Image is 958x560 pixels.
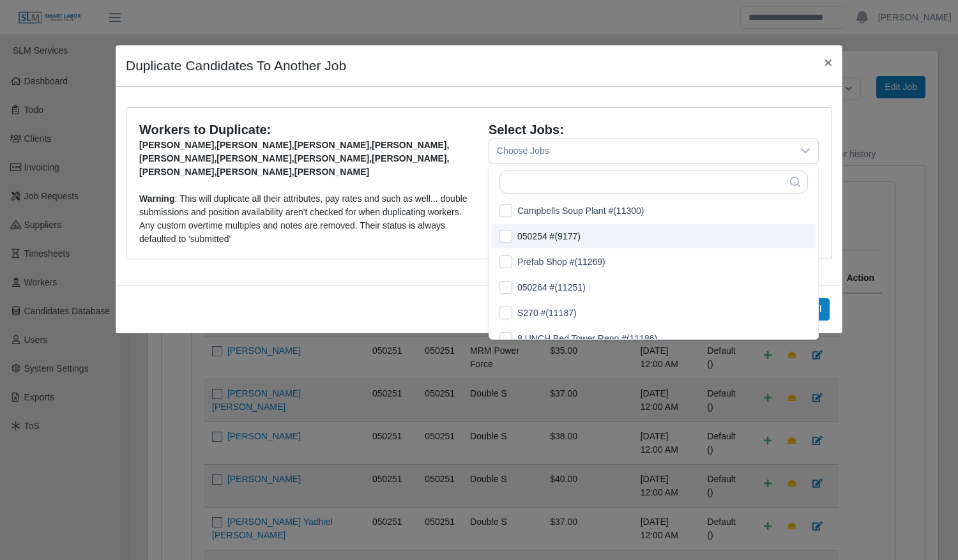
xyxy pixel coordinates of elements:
[517,255,605,268] div: Prefab Shop #(11269)
[492,199,816,223] li: Campbells Soup Plant
[814,45,842,79] button: Close
[217,153,294,163] span: [PERSON_NAME]
[825,55,832,70] span: ×
[294,167,369,177] span: [PERSON_NAME]
[292,140,294,150] span: ,
[369,153,372,163] span: ,
[217,167,294,177] span: [PERSON_NAME]
[126,56,346,76] h4: Duplicate Candidates To Another Job
[139,179,469,246] div: : This will duplicate all their attributes, pay rates and such as well... double submissions and ...
[292,153,294,163] span: ,
[492,224,816,248] li: 050254
[492,301,816,325] li: S270
[139,167,217,177] span: [PERSON_NAME]
[372,140,449,150] span: [PERSON_NAME]
[292,167,294,177] span: ,
[139,193,174,204] b: Warning
[489,121,819,139] div: Select Jobs:
[369,140,372,150] span: ,
[139,153,217,163] span: [PERSON_NAME]
[492,275,816,299] li: 050264
[214,140,217,150] span: ,
[294,140,372,150] span: [PERSON_NAME]
[489,196,818,506] ul: Option List
[139,140,217,150] span: [PERSON_NAME]
[447,153,450,163] span: ,
[214,153,217,163] span: ,
[372,153,449,163] span: [PERSON_NAME]
[294,153,372,163] span: [PERSON_NAME]
[214,167,217,177] span: ,
[517,306,577,319] div: S270 #(11187)
[517,331,657,345] div: 8 UNCH Bed Tower Reno #(11186)
[489,139,793,163] div: Choose Jobs
[517,280,586,294] div: 050264 #(11251)
[447,140,450,150] span: ,
[139,121,469,139] div: Workers to Duplicate:
[492,326,816,351] li: 8 UNCH Bed Tower Reno
[517,204,644,217] div: Campbells Soup Plant #(11300)
[217,140,294,150] span: [PERSON_NAME]
[517,229,581,243] div: 050254 #(9177)
[492,250,816,274] li: Prefab Shop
